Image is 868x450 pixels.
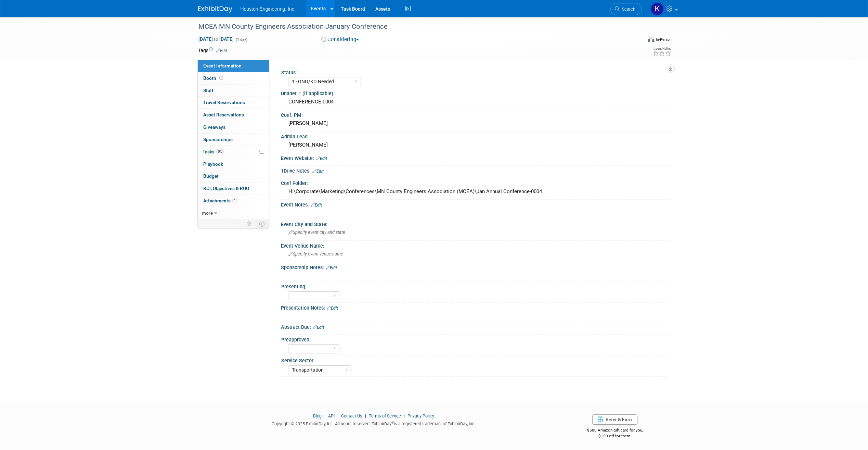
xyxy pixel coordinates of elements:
[198,85,269,97] a: Staff
[281,322,670,331] div: Abstract Due:
[203,198,237,203] span: Attachments
[198,47,227,54] td: Tags
[316,156,327,161] a: Edit
[341,413,362,418] a: Contact Us
[313,413,322,418] a: Blog
[281,88,670,97] div: Unanet # (if applicable):
[202,210,213,216] span: more
[281,335,667,343] div: Preapproved:
[592,414,637,425] a: Refer & Earn
[198,170,269,182] a: Budget
[311,203,322,208] a: Edit
[281,219,670,228] div: Event City and State:
[327,306,338,311] a: Edit
[196,21,632,33] div: MCEA MN County Engineers Association January Conference
[203,161,223,167] span: Playbook
[560,423,670,439] div: $500 Amazon gift card for you,
[203,124,225,130] span: Giveaways
[198,60,269,72] a: Event Information
[281,200,670,209] div: Event Notes:
[281,355,667,364] div: Service Sector:
[198,183,269,195] a: ROI, Objectives & ROO
[281,153,670,162] div: Event Website:
[203,186,249,191] span: ROI, Objectives & ROO
[286,186,665,197] div: H:\Corporate\Marketing\Conferences\MN County Engineers Association (MCEA)\Jan Annual Conference-0004
[281,282,667,290] div: Presenting:
[560,433,670,439] div: $150 off for them.
[203,63,242,68] span: Event Information
[235,37,247,42] span: (1 day)
[198,158,269,170] a: Playbook
[243,220,255,228] td: Personalize Event Tab Strip
[203,75,224,81] span: Booth
[241,6,296,12] span: Houston Engineering, Inc.
[213,36,219,42] span: to
[286,140,665,150] div: [PERSON_NAME]
[286,97,665,107] div: CONFERENCE-0004
[281,262,670,271] div: Sponsorship Notes:
[288,230,345,235] span: Specify event city and state
[232,198,237,203] span: 1
[326,265,337,270] a: Edit
[281,110,670,118] div: Conf. PM:
[336,413,340,418] span: |
[651,2,664,15] img: Kendra Jensen
[198,207,269,219] a: more
[203,173,219,179] span: Budget
[203,112,244,117] span: Asset Reservations
[319,36,362,43] button: Considering
[656,37,672,42] div: In-Person
[198,121,269,133] a: Giveaways
[216,149,224,154] span: 0%
[198,72,269,84] a: Booth
[198,97,269,109] a: Travel Reservations
[198,419,550,427] div: Copyright © 2025 ExhibitDay, Inc. All rights reserved. ExhibitDay is a registered trademark of Ex...
[363,413,368,418] span: |
[323,413,327,418] span: |
[653,47,671,50] div: Event Rating
[288,251,343,257] span: Specify event venue name
[203,137,233,142] span: Sponsorships
[601,36,672,46] div: Event Format
[369,413,401,418] a: Terms of Service
[281,303,670,312] div: Presentation Notes:
[328,413,335,418] a: API
[281,132,670,140] div: Admin Lead:
[203,88,213,93] span: Staff
[198,109,269,121] a: Asset Reservations
[620,7,635,12] span: Search
[610,3,642,15] a: Search
[281,241,670,249] div: Event Venue Name:
[203,149,224,154] span: Tasks
[313,325,324,330] a: Edit
[218,75,224,80] span: Booth not reserved yet
[281,67,667,76] div: Status:
[216,48,227,53] a: Edit
[198,6,232,13] img: ExhibitDay
[402,413,406,418] span: |
[198,36,234,42] span: [DATE] [DATE]
[198,195,269,207] a: Attachments1
[648,37,655,42] img: Format-Inperson.png
[198,134,269,146] a: Sponsorships
[391,421,394,424] sup: ®
[281,178,670,187] div: Conf Folder:
[312,169,324,174] a: Edit
[198,146,269,158] a: Tasks0%
[203,100,245,105] span: Travel Reservations
[407,413,434,418] a: Privacy Policy
[255,220,269,228] td: Toggle Event Tabs
[286,118,665,129] div: [PERSON_NAME]
[281,166,670,175] div: 1Drive Notes:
